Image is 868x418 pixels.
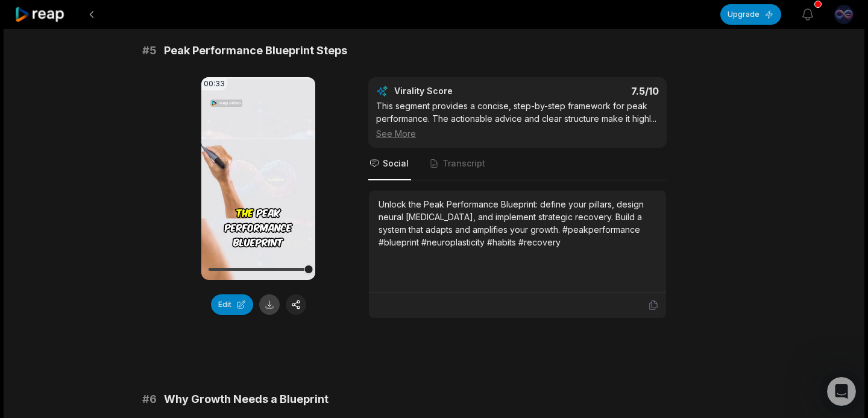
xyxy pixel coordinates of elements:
[368,148,667,180] nav: Tabs
[530,85,659,97] div: 7.5 /10
[164,42,347,59] span: Peak Performance Blueprint Steps
[720,4,781,25] button: Upgrade
[827,377,856,406] iframe: Intercom live chat
[376,127,659,140] div: See More
[201,77,315,280] video: Your browser does not support mp4 format.
[142,42,157,59] span: # 5
[211,294,253,315] button: Edit
[376,100,659,140] div: This segment provides a concise, step-by-step framework for peak performance. The actionable advi...
[379,198,656,249] div: Unlock the Peak Performance Blueprint: define your pillars, design neural [MEDICAL_DATA], and imp...
[142,391,157,408] span: # 6
[164,391,329,408] span: Why Growth Needs a Blueprint
[383,157,409,169] span: Social
[394,85,524,97] div: Virality Score
[442,157,485,169] span: Transcript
